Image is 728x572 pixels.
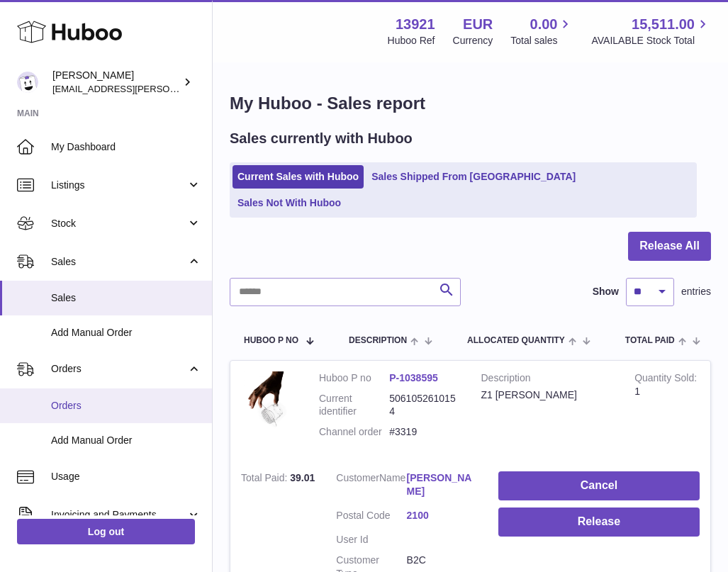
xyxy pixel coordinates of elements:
span: Invoicing and Payments [51,508,186,522]
td: 1 [624,361,710,461]
a: 0.00 Total sales [510,15,573,47]
span: Orders [51,362,186,376]
dt: Current identifier [319,392,389,419]
span: Huboo P no [244,336,298,345]
div: Currency [453,34,493,47]
span: entries [681,285,711,298]
span: Sales [51,291,201,305]
span: Customer [336,472,379,483]
a: P-1038595 [389,372,438,383]
strong: Quantity Sold [634,372,697,387]
span: Add Manual Order [51,434,201,447]
span: Stock [51,217,186,230]
span: 39.01 [290,472,315,483]
strong: Total Paid [241,472,290,487]
span: My Dashboard [51,140,201,154]
span: Add Manual Order [51,326,201,340]
strong: Description [481,371,614,388]
dd: #3319 [389,425,459,439]
dt: Name [336,471,406,502]
span: Total sales [510,34,573,47]
dt: User Id [336,533,406,546]
span: Listings [51,179,186,192]
dt: Postal Code [336,509,406,526]
dd: 5061052610154 [389,392,459,419]
dt: Channel order [319,425,389,439]
div: Huboo Ref [388,34,435,47]
a: Current Sales with Huboo [233,165,364,189]
a: Log out [17,519,195,544]
a: 15,511.00 AVAILABLE Stock Total [591,15,711,47]
a: 2100 [407,509,477,522]
button: Release All [628,232,711,261]
img: 1742781907.png [241,371,298,447]
div: Z1 [PERSON_NAME] [481,388,614,402]
span: Total paid [625,336,675,345]
a: [PERSON_NAME] [407,471,477,498]
a: Sales Not With Huboo [233,191,346,215]
span: Description [349,336,407,345]
button: Cancel [498,471,700,500]
span: AVAILABLE Stock Total [591,34,711,47]
label: Show [593,285,619,298]
img: europe@orea.uk [17,72,38,93]
span: 15,511.00 [632,15,695,34]
button: Release [498,507,700,537]
span: ALLOCATED Quantity [467,336,565,345]
div: [PERSON_NAME] [52,69,180,96]
h1: My Huboo - Sales report [230,92,711,115]
dt: Huboo P no [319,371,389,385]
span: [EMAIL_ADDRESS][PERSON_NAME][DOMAIN_NAME] [52,83,284,94]
h2: Sales currently with Huboo [230,129,413,148]
strong: EUR [463,15,493,34]
span: Orders [51,399,201,413]
span: Sales [51,255,186,269]
span: Usage [51,470,201,483]
strong: 13921 [396,15,435,34]
span: 0.00 [530,15,558,34]
a: Sales Shipped From [GEOGRAPHIC_DATA] [366,165,581,189]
